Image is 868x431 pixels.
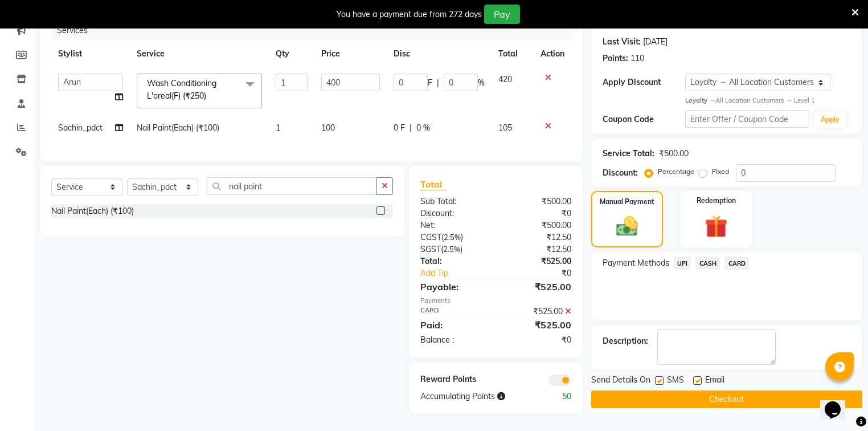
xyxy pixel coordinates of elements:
[428,77,432,89] span: F
[207,177,377,195] input: Search or Scan
[603,257,669,269] span: Payment Methods
[510,267,580,279] div: ₹0
[443,245,460,254] span: 2.5%
[412,243,496,255] div: ( )
[591,391,862,408] button: Checkout
[416,122,430,134] span: 0 %
[697,196,736,206] label: Redemption
[814,111,846,128] button: Apply
[412,373,496,386] div: Reward Points
[496,243,579,255] div: ₹12.50
[603,52,628,64] div: Points:
[496,318,579,332] div: ₹525.00
[412,255,496,267] div: Total:
[659,148,689,160] div: ₹500.00
[698,213,735,241] img: _gift.svg
[337,9,482,21] div: You have a payment due from 272 days
[820,385,857,420] iframe: chat widget
[496,306,579,318] div: ₹525.00
[496,231,579,243] div: ₹12.50
[412,391,538,402] div: Accumulating Points
[412,280,496,294] div: Payable:
[276,123,280,133] span: 1
[437,77,439,89] span: |
[496,280,579,294] div: ₹525.00
[498,123,512,133] span: 105
[51,205,134,217] div: Nail Paint(Each) (₹100)
[603,167,638,179] div: Discount:
[667,374,684,388] span: SMS
[643,36,668,48] div: [DATE]
[600,197,654,207] label: Manual Payment
[478,77,485,89] span: %
[496,334,579,346] div: ₹0
[484,5,520,24] button: Pay
[538,391,580,402] div: 50
[603,335,648,347] div: Description:
[412,306,496,318] div: CARD
[674,257,691,270] span: UPI
[609,214,645,239] img: _cash.svg
[314,41,387,67] th: Price
[420,178,447,190] span: Total
[412,318,496,332] div: Paid:
[496,208,579,219] div: ₹0
[412,334,496,346] div: Balance :
[206,91,211,101] a: x
[498,74,512,84] span: 420
[705,374,724,388] span: Email
[603,36,641,48] div: Last Visit:
[695,257,720,270] span: CASH
[658,166,694,177] label: Percentage
[630,52,644,64] div: 110
[724,257,749,270] span: CARD
[147,78,216,100] span: Wash Conditioning L'oreal(F) (₹250)
[321,123,335,133] span: 100
[412,267,510,279] a: Add Tip
[685,110,809,128] input: Enter Offer / Coupon Code
[496,196,579,208] div: ₹500.00
[603,76,685,88] div: Apply Discount
[444,233,461,242] span: 2.5%
[410,122,412,134] span: |
[603,148,654,160] div: Service Total:
[387,41,492,67] th: Disc
[412,219,496,231] div: Net:
[685,96,715,104] strong: Loyalty →
[269,41,314,67] th: Qty
[52,20,580,41] div: Services
[58,123,103,133] span: Sachin_pdct
[420,296,571,306] div: Payments
[420,244,441,254] span: SGST
[137,123,219,133] span: Nail Paint(Each) (₹100)
[496,219,579,231] div: ₹500.00
[534,41,571,67] th: Action
[496,255,579,267] div: ₹525.00
[685,96,851,105] div: All Location Customers → Level 1
[603,113,685,125] div: Coupon Code
[492,41,533,67] th: Total
[712,166,729,177] label: Fixed
[394,122,405,134] span: 0 F
[412,231,496,243] div: ( )
[130,41,269,67] th: Service
[412,208,496,219] div: Discount:
[591,374,650,388] span: Send Details On
[51,41,130,67] th: Stylist
[412,196,496,208] div: Sub Total:
[420,232,441,242] span: CGST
